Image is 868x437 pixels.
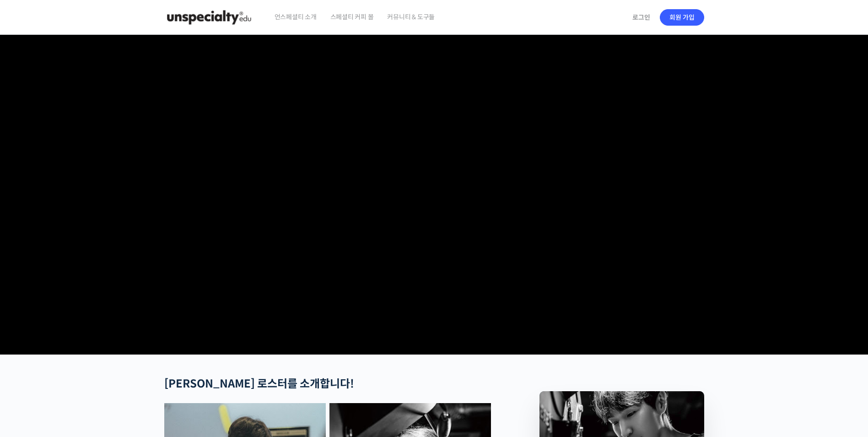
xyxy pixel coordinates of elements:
[627,7,656,28] a: 로그인
[164,377,491,391] h2: [PERSON_NAME] 로스터를 소개합니다!
[660,9,704,26] a: 회원 가입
